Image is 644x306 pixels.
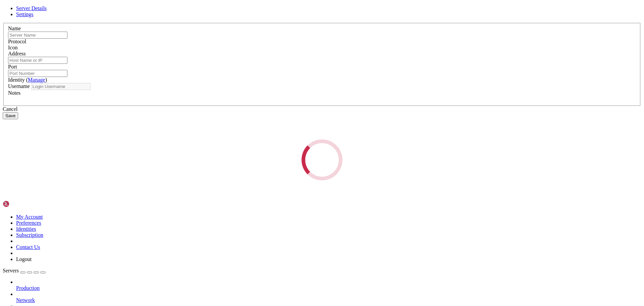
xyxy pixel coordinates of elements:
x-row: : $ [3,157,557,163]
a: Logout [16,256,32,262]
x-row: tmpfs 384M 12K 384M 1% /run/user/11012 [3,37,557,43]
a: Server Details [16,5,47,11]
x-row: : $ [3,180,557,185]
span: bandit0@bandit [3,180,40,185]
x-row: : $ [3,191,557,197]
label: Protocol [8,39,26,44]
x-row: : $ [3,185,557,191]
span: ( ) [26,77,47,83]
x-row: tmpfs 384M 16K 384M 1% /run/user/11020 [3,3,557,8]
span: bandit0@bandit [3,191,40,196]
span: ~ [43,185,46,191]
li: Network [16,291,641,303]
span: ~ [43,157,46,162]
x-row: tmpfs 384M 12K 384M 1% /run/user/11000 [3,31,557,37]
span: ~ [43,197,46,202]
span: bandit0@bandit [3,163,40,168]
span: Servers [3,268,19,273]
label: Icon [8,45,17,50]
x-row: contribute to the OverTheWire community so we can keep these games free! [3,231,557,237]
label: Port [8,64,17,70]
img: Shellngn [3,201,41,207]
x-row: tmpfs 384M 12K 384M 1% /run/user/11018 [3,100,557,105]
div: Cancel [3,106,641,112]
span: bandit0@bandit [3,157,40,162]
a: Contact Us [16,244,40,250]
span: bandit0@bandit [3,254,40,259]
x-row: tmpfs 384M 12K 384M 1% /run/user/11008 [3,117,557,123]
x-row: tmpfs 384M 12K 384M 1% /run/user/11009 [3,140,557,145]
a: Identities [16,226,36,232]
span: Network [16,297,35,303]
x-row: tmpfs 384M 12K 384M 1% /run/user/11014 [3,145,557,151]
x-row: tmpfs 384M 12K 384M 1% /run/user/11006 [3,65,557,71]
span: bandit0@bandit [3,203,40,208]
x-row: tmpfs 384M 12K 384M 1% /run/user/11023 [3,54,557,60]
x-row: tmpfs 384M 12K 384M 1% /run/user/11019 [3,134,557,140]
span: Production [16,285,40,291]
a: My Account [16,214,43,220]
x-row: tmpfs 384M 12K 384M 1% /run/user/11005 [3,43,557,48]
input: Login Username [31,83,91,90]
span: bandit0@bandit [3,168,40,174]
x-row: Please make sure you have read the rules at [URL][DOMAIN_NAME] [3,214,557,220]
x-row: readme [3,174,557,180]
x-row: tmpfs 384M 12K 384M 1% /run/user/11013 [3,105,557,111]
x-row: : $ cat readme [3,203,557,208]
x-row: Congratulations on your first steps into the bandit game!! [3,208,557,214]
x-row: please inform the instructor about the rules as well and encourage them to [3,225,557,231]
x-row: tmpfs 384M 12K 384M 1% /run/user/11002 [3,123,557,128]
a: Production [16,285,641,291]
x-row: tmpfs 384M 12K 384M 1% /run/user/11026 [3,26,557,31]
x-row: tmpfs 384M 12K 384M 1% /run/user/11030 [3,128,557,134]
x-row: tmpfs 384M 16K 384M 1% /run/user/11024 [3,14,557,20]
x-row: tmpfs 384M 12K 384M 1% /run/user/11001 [3,71,557,77]
a: Network [16,297,641,303]
span: ~ [43,203,46,208]
label: Identity [8,77,47,83]
li: Production [16,279,641,291]
span: ~ [43,168,46,174]
span: ~ [43,163,46,168]
x-row: tmpfs 384M 12K 384M 1% /run/user/11003 [3,77,557,83]
a: Subscription [16,232,43,238]
x-row: tmpfs 384M 12K 384M 1% /run/user/11021 [3,88,557,94]
div: (18, 44) [54,254,56,260]
x-row: : $ [3,197,557,203]
x-row: tmpfs 384M 12K 384M 1% /run/user/11029 [3,111,557,117]
x-row: The password you are looking for is: ZjLjTmM6FvvyRnrb2rfNWOZOTa6ip5If [3,243,557,248]
input: Port Number [8,70,67,77]
x-row: tmpfs 384M 12K 384M 1% /run/user/11025 [3,8,557,14]
button: Save [3,112,18,119]
a: Settings [16,11,34,17]
x-row: : $ ls [3,168,557,174]
x-row: tmpfs 384M 12K 384M 1% /run/user/11016 [3,48,557,54]
span: bandit0@bandit [3,185,40,191]
x-row: : $ [3,163,557,168]
span: ~ [43,180,46,185]
span: ~ [43,191,46,196]
x-row: tmpfs 384M 12K 384M 1% /run/user/11022 [3,83,557,88]
x-row: tmpfs 384M 12K 384M 1% /run/user/11015 [3,60,557,65]
label: Username [8,83,30,89]
label: Notes [8,90,20,96]
x-row: tmpfs 384M 12K 384M 1% /run/user/11529 [3,151,557,157]
x-row: tmpfs 384M 12K 384M 1% /run/user/11011 [3,20,557,26]
label: Name [8,26,21,31]
label: Address [8,51,25,56]
a: Servers [3,268,46,273]
input: Host Name or IP [8,57,67,64]
span: bandit0@bandit [3,197,40,202]
x-row: tmpfs 384M 12K 384M 1% /run/user/11004 [3,94,557,100]
div: Loading... [302,139,342,180]
a: Manage [28,77,45,83]
x-row: If you are following a course, workshop, walkthrough or other educational activity, [3,220,557,225]
input: Server Name [8,32,67,39]
a: Preferences [16,220,41,226]
x-row: : $ [3,254,557,260]
span: ~ [43,254,46,259]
